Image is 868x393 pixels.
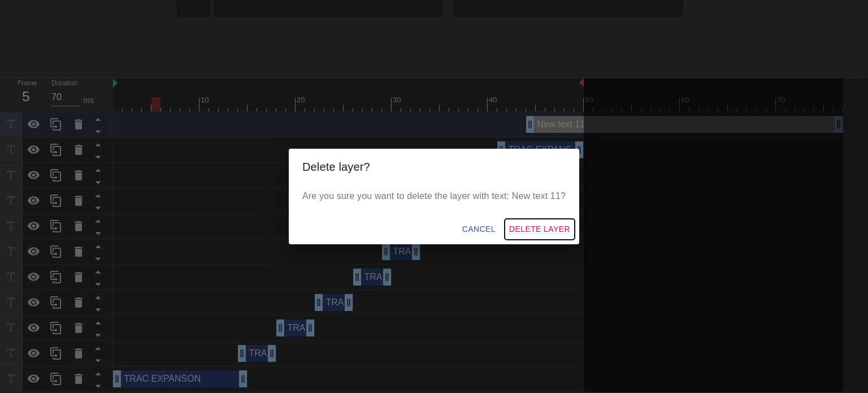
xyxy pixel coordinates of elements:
[462,222,496,236] span: Cancel
[505,219,575,240] button: Delete Layer
[509,222,570,236] span: Delete Layer
[458,219,500,240] button: Cancel
[302,189,566,203] p: Are you sure you want to delete the layer with text: New text 11?
[302,158,566,176] h2: Delete layer?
